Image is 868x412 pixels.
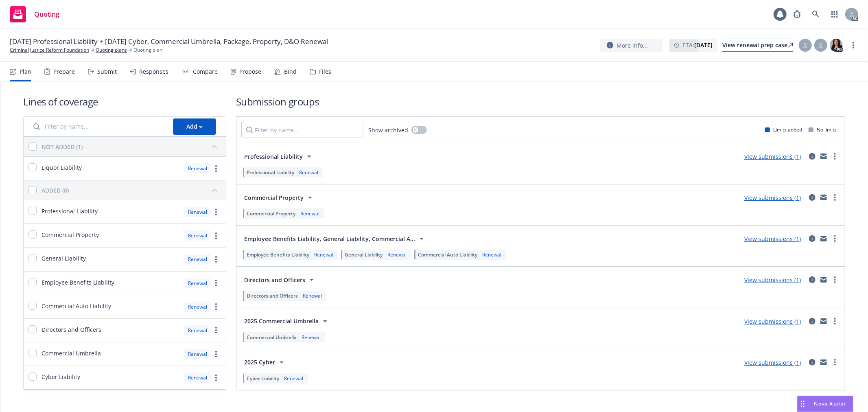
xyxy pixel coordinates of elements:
a: more [211,278,221,288]
a: circleInformation [807,357,817,367]
span: 2025 Cyber [244,358,275,366]
strong: [DATE] [694,41,713,49]
a: more [211,349,221,359]
button: Nova Assist [797,396,853,412]
a: circleInformation [807,193,817,202]
a: more [830,316,840,326]
a: circleInformation [807,316,817,326]
button: Employee Benefits Liability, General Liability, Commercial A... [241,230,429,247]
span: Commercial Property [247,210,295,217]
div: Add [186,119,203,134]
span: Commercial Auto Liability [42,302,111,310]
a: more [211,207,221,217]
a: Search [808,6,824,22]
button: 2025 Cyber [241,354,289,370]
a: Report a Bug [789,6,805,22]
div: NOT ADDED (1) [42,142,83,151]
span: Liquor Liability [42,163,82,172]
a: Switch app [826,6,843,22]
a: more [211,164,221,173]
a: View renewal prep case [722,39,793,52]
div: Renewal [184,254,211,264]
a: circleInformation [807,275,817,285]
span: [DATE] Professional Liability + [DATE] Cyber, Commercial Umbrella, Package, Property, D&O Renewal [10,37,328,46]
div: Renewal [481,251,503,258]
div: Renewal [282,375,305,382]
div: Renewal [184,278,211,288]
a: more [211,254,221,264]
input: Filter by name... [28,118,168,135]
span: Cyber Liability [42,373,80,381]
div: Renewal [184,373,211,383]
span: Quoting plan [133,46,162,54]
a: more [211,373,221,383]
button: Commercial Property [241,189,318,206]
a: View submissions (1) [744,359,801,366]
a: mail [819,357,829,367]
a: more [830,151,840,161]
img: photo [830,39,843,52]
span: 2025 Commercial Umbrella [244,317,319,325]
a: View submissions (1) [744,194,801,202]
div: Renewal [300,334,322,341]
button: Directors and Officers [241,272,319,288]
a: more [830,357,840,367]
div: Renewal [184,349,211,359]
span: Commercial Property [42,230,99,239]
span: Employee Benefits Liability [42,278,114,287]
button: More info... [600,39,663,52]
span: Employee Benefits Liability [247,251,309,258]
a: View submissions (1) [744,318,801,325]
a: more [848,40,858,50]
a: View submissions (1) [744,153,801,160]
h1: Submission groups [236,95,845,108]
a: mail [819,275,829,285]
a: more [211,231,221,241]
a: mail [819,193,829,202]
a: more [830,275,840,285]
button: NOT ADDED (1) [42,140,221,153]
button: Add [173,118,216,135]
div: Renewal [184,325,211,335]
div: Plan [20,68,31,75]
span: Commercial Umbrella [247,334,297,341]
span: Commercial Auto Liability [418,251,477,258]
span: Quoting [34,11,59,18]
div: Files [319,68,331,75]
div: Renewal [313,251,335,258]
a: mail [819,316,829,326]
div: Renewal [184,302,211,312]
a: Quoting [7,3,63,26]
span: Directors and Officers [247,292,298,299]
h1: Lines of coverage [23,95,226,108]
div: Propose [239,68,261,75]
div: Drag to move [798,396,808,412]
a: circleInformation [807,234,817,243]
div: Renewal [386,251,408,258]
span: General Liability [42,254,86,263]
span: Professional Liability [42,207,98,215]
a: View submissions (1) [744,235,801,243]
button: ADDED (8) [42,184,221,197]
a: more [211,302,221,311]
a: Criminal Justice Reform Foundation [10,46,89,54]
button: Professional Liability [241,148,317,164]
a: mail [819,151,829,161]
a: circleInformation [807,151,817,161]
span: Directors and Officers [42,325,101,334]
span: General Liability [345,251,383,258]
span: Professional Liability [244,152,303,161]
div: Renewal [301,292,324,299]
div: Prepare [53,68,75,75]
div: ADDED (8) [42,186,69,195]
span: Cyber Liability [247,375,279,382]
div: Compare [193,68,218,75]
button: 2025 Commercial Umbrella [241,313,333,329]
a: more [830,193,840,202]
span: ETA : [682,41,713,49]
div: Responses [139,68,168,75]
span: Show archived [368,126,408,134]
a: Quoting plans [96,46,127,54]
input: Filter by name... [241,122,363,138]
